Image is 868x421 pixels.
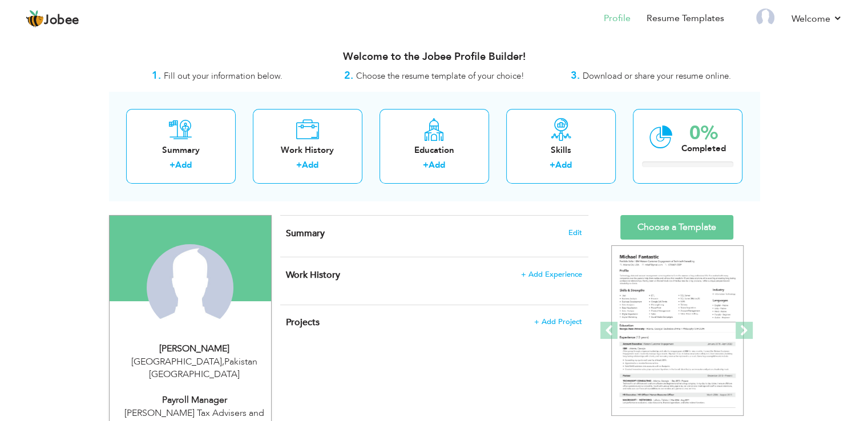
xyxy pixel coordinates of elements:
div: Education [389,144,480,156]
div: Skills [515,144,607,156]
label: + [550,159,555,171]
a: Add [555,159,572,171]
div: [PERSON_NAME] [118,342,271,355]
a: Add [429,159,445,171]
div: Summary [135,144,227,156]
strong: 1. [152,68,161,83]
h3: Welcome to the Jobee Profile Builder! [109,51,760,63]
label: + [423,159,429,171]
span: + Add Project [534,318,582,326]
span: Summary [286,227,325,240]
a: Welcome [792,12,842,26]
span: Work History [286,269,340,281]
span: Jobee [44,14,79,27]
span: Choose the resume template of your choice! [356,70,524,82]
span: Edit [568,229,582,237]
label: + [169,159,175,171]
div: 0% [681,124,726,143]
span: , [222,355,224,368]
span: Fill out your information below. [164,70,282,82]
div: Work History [262,144,353,156]
h4: This helps to show the companies you have worked for. [286,269,582,281]
img: Profile Img [756,9,774,27]
a: Add [175,159,192,171]
a: Jobee [26,10,79,28]
span: Download or share your resume online. [583,70,731,82]
a: Choose a Template [620,215,733,240]
span: Projects [286,316,320,329]
h4: This helps to highlight the project, tools and skills you have worked on. [286,317,582,328]
strong: 3. [571,68,580,83]
div: [GEOGRAPHIC_DATA] Pakistan [GEOGRAPHIC_DATA] [118,355,271,382]
a: Profile [604,12,631,25]
a: Add [302,159,318,171]
strong: 2. [344,68,353,83]
label: + [296,159,302,171]
div: Completed [681,143,726,155]
div: Payroll Manager [118,394,271,407]
a: Resume Templates [647,12,724,25]
h4: Adding a summary is a quick and easy way to highlight your experience and interests. [286,228,582,239]
img: jobee.io [26,10,44,28]
span: + Add Experience [521,270,582,278]
img: Shazma Ijaz [147,244,233,331]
